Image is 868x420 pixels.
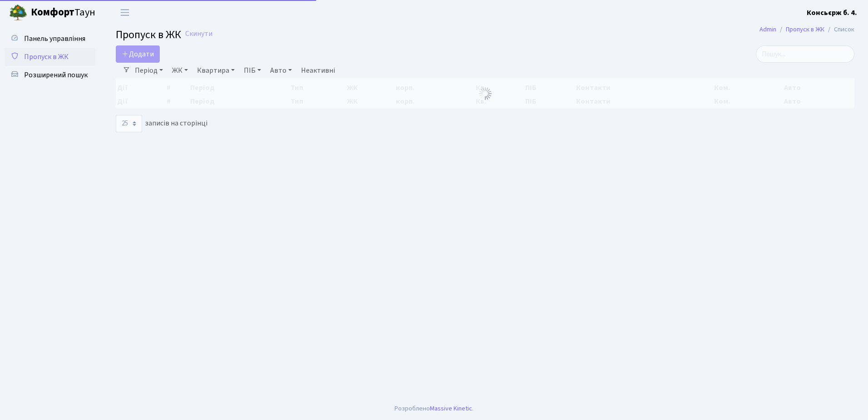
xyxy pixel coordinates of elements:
[9,4,27,22] img: logo.png
[131,63,167,78] a: Період
[395,404,473,414] div: Розроблено .
[24,70,88,80] span: Розширений пошук
[786,25,824,34] a: Пропуск в ЖК
[5,30,95,48] a: Панель управління
[430,404,472,413] a: Massive Kinetic
[24,52,69,62] span: Пропуск в ЖК
[5,48,95,66] a: Пропуск в ЖК
[756,45,854,63] input: Пошук...
[116,115,207,132] label: записів на сторінці
[5,66,95,84] a: Розширений пошук
[122,49,154,59] span: Додати
[478,86,493,101] img: Обробка...
[824,25,854,35] li: Список
[266,63,296,78] a: Авто
[193,63,238,78] a: Квартира
[185,30,212,38] a: Скинути
[297,63,339,78] a: Неактивні
[31,5,95,20] span: Таун
[240,63,265,78] a: ПІБ
[807,7,857,18] a: Консьєрж б. 4.
[759,25,776,34] a: Admin
[116,115,142,132] select: записів на сторінці
[807,8,857,18] b: Консьєрж б. 4.
[116,27,181,43] span: Пропуск в ЖК
[116,45,160,63] a: Додати
[113,5,136,20] button: Переключити навігацію
[168,63,192,78] a: ЖК
[31,5,74,20] b: Комфорт
[24,34,85,44] span: Панель управління
[746,20,868,39] nav: breadcrumb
